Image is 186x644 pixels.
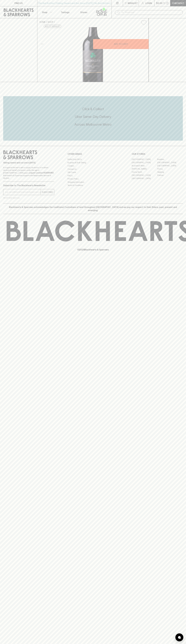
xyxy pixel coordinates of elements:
[14,2,23,5] p: FIND US
[3,166,54,179] p: It is against the law to sell or supply alcohol to, or to obtain alcohol on behalf of a person un...
[140,19,147,26] button: Add to wishlist
[132,170,157,174] a: Fitzroy North
[157,170,183,174] a: Geelong
[56,6,74,18] a: Tastings
[132,167,157,170] a: [PERSON_NAME]
[42,11,47,14] p: Shop
[44,25,61,28] button: Add to wishlist
[68,158,119,161] a: Bottle Drop FAQ's
[121,10,181,15] input: Try "Pinot noir"
[178,636,181,639] img: bubble-icon
[42,191,53,194] p: SUBSCRIBE
[157,161,183,164] a: [GEOGRAPHIC_DATA]
[80,11,87,14] p: Stores
[145,2,152,5] p: Login
[3,122,183,127] h5: Across Melbourne Metro
[114,42,128,46] p: ADD TO CART
[157,158,183,161] a: Braddon
[3,96,183,141] div: Call to action block
[157,164,183,167] a: [GEOGRAPHIC_DATA]
[157,167,183,170] a: Fitzroy
[68,152,119,156] p: OTHER AREAS
[3,161,54,164] p: Sibling owned and run since [DATE]
[93,39,149,49] button: ADD TO CART
[3,107,183,111] h5: Click & Collect
[132,177,157,180] a: [GEOGRAPHIC_DATA]
[3,114,183,119] h5: Uber Same-Day Delivery
[48,21,53,23] a: SHOP
[37,27,149,82] img: 41447.png
[61,11,69,14] p: Tastings
[132,164,157,167] a: Brunswick West
[156,2,162,5] p: $0.00
[68,171,119,174] a: Gift Cards
[132,158,157,161] a: [GEOGRAPHIC_DATA]
[132,152,183,156] p: OUR STORES
[68,180,119,184] a: Shipping Information
[3,184,54,187] p: Subscribe to The Blackhearts Newsletter
[5,190,41,194] input: e.g. jane@blackheartsandsparrows.com.au
[74,6,93,18] a: Stores
[68,164,119,167] a: Careers
[132,161,157,164] a: [GEOGRAPHIC_DATA]
[5,206,181,212] p: Blackhearts & Sparrows acknowledges the traditional Custodians of land throughout [GEOGRAPHIC_DAT...
[68,184,119,187] a: Terms & Conditions
[172,2,184,5] p: Checkout
[167,2,168,4] p: 0
[68,174,119,177] a: FAQ's
[157,174,183,177] a: Prahran
[68,161,119,164] a: Business & Bulk Gifting
[68,177,119,180] a: Privacy Policy
[68,167,119,171] a: Contact Us
[41,189,54,195] button: SUBSCRIBE
[128,2,138,5] p: Wishlist
[3,197,54,199] p: We will never spam you
[132,174,157,177] a: [GEOGRAPHIC_DATA]
[29,172,54,174] strong: Liquor License #32064953
[39,21,46,23] a: HOME
[37,6,56,18] button: Shop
